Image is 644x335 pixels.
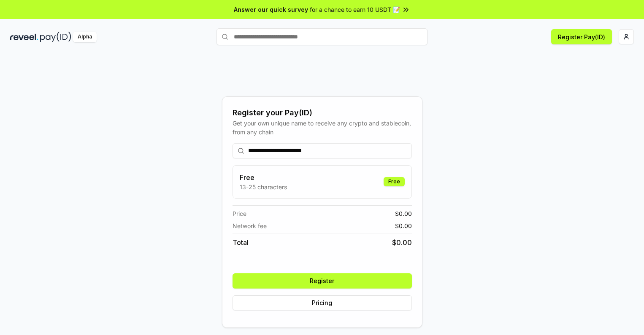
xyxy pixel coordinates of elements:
[551,29,612,44] button: Register Pay(ID)
[310,5,400,14] span: for a chance to earn 10 USDT 📝
[233,209,246,218] span: Price
[233,295,412,310] button: Pricing
[395,221,412,230] span: $ 0.00
[384,177,405,186] div: Free
[240,182,287,191] p: 13-25 characters
[233,237,249,248] span: Total
[40,32,71,42] img: pay_id
[233,221,267,230] span: Network fee
[234,5,308,14] span: Answer our quick survey
[233,119,412,136] div: Get your own unique name to receive any crypto and stablecoin, from any chain
[240,172,287,182] h3: Free
[73,32,97,42] div: Alpha
[395,209,412,218] span: $ 0.00
[392,237,412,248] span: $ 0.00
[233,273,412,289] button: Register
[10,32,38,42] img: reveel_dark
[233,107,412,119] div: Register your Pay(ID)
